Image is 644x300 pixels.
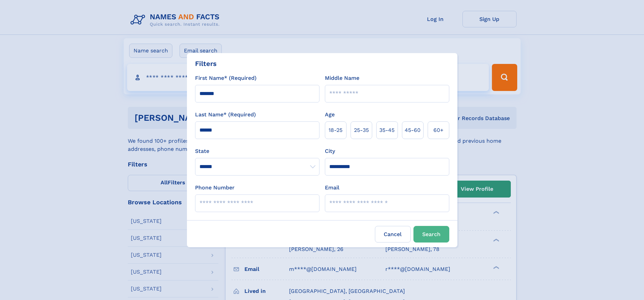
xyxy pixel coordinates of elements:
[375,226,411,243] label: Cancel
[413,226,449,243] button: Search
[433,126,444,134] span: 60+
[325,147,335,155] label: City
[325,111,335,119] label: Age
[329,126,342,134] span: 18‑25
[195,74,257,82] label: First Name* (Required)
[354,126,369,134] span: 25‑35
[325,74,359,82] label: Middle Name
[195,59,217,69] div: Filters
[379,126,395,134] span: 35‑45
[195,184,235,192] label: Phone Number
[195,111,256,119] label: Last Name* (Required)
[405,126,421,134] span: 45‑60
[325,184,339,192] label: Email
[195,147,319,155] label: State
